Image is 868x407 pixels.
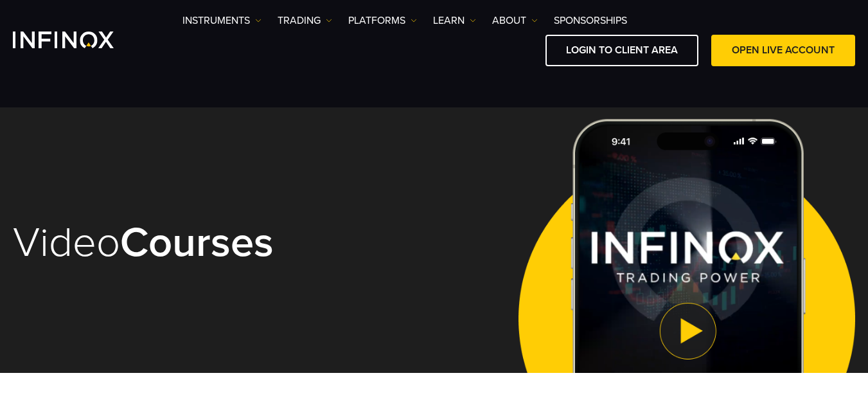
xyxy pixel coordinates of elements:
a: OPEN LIVE ACCOUNT [711,35,855,66]
a: SPONSORSHIPS [554,13,627,28]
a: ABOUT [492,13,538,28]
a: TRADING [278,13,332,28]
a: Learn [433,13,476,28]
a: Instruments [182,13,261,28]
a: PLATFORMS [348,13,417,28]
strong: Courses [120,217,274,268]
h1: Video [13,221,476,265]
a: LOGIN TO CLIENT AREA [545,35,698,66]
a: INFINOX Logo [13,32,144,48]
